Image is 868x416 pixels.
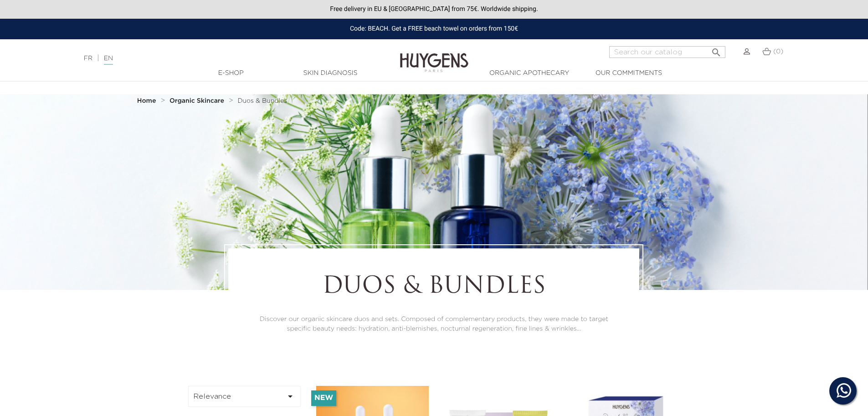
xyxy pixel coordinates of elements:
[79,53,355,64] div: |
[169,97,226,105] a: Organic Skincare
[609,46,725,58] input: Search
[137,97,158,105] a: Home
[84,55,92,62] a: FR
[253,274,614,301] h1: Duos & Bundles
[237,97,287,105] a: Duos & Bundles
[188,386,301,407] button: Relevance
[285,68,376,78] a: Skin Diagnosis
[185,68,277,78] a: E-Shop
[104,55,113,65] a: EN
[400,38,468,74] img: Huygens
[311,390,336,406] li: New
[137,98,156,104] strong: Home
[253,315,614,334] p: Discover our organic skincare duos and sets. Composed of complementary products, they were made t...
[484,68,575,78] a: Organic Apothecary
[169,98,224,104] strong: Organic Skincare
[708,43,724,56] button: 
[773,48,783,55] span: (0)
[285,391,296,402] i: 
[583,68,674,78] a: Our commitments
[711,44,722,55] i: 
